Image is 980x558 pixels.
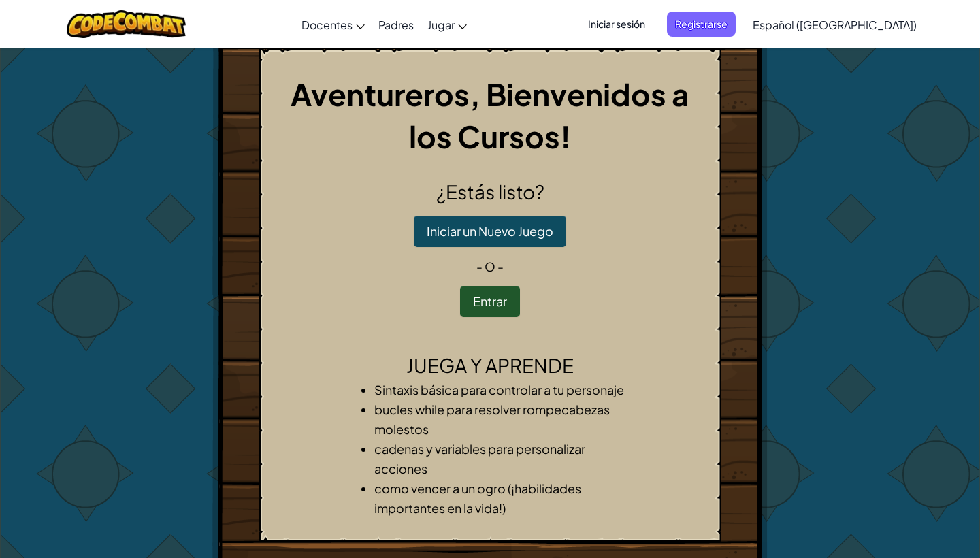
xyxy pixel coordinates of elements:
li: cadenas y variables para personalizar acciones [374,439,633,478]
span: - [495,259,504,274]
span: Docentes [301,18,353,32]
h1: Aventureros, Bienvenidos a los Cursos! [270,73,710,157]
img: CodeCombat logo [67,10,186,38]
button: Iniciar sesión [580,12,653,37]
li: Sintaxis básica para controlar a tu personaje [374,380,633,399]
h2: Juega y Aprende [270,351,710,380]
a: Jugar [421,6,474,43]
a: Padres [372,6,421,43]
span: Jugar [427,18,455,32]
li: como vencer a un ogro (¡habilidades importantes en la vida!) [374,478,633,518]
li: bucles while para resolver rompecabezas molestos [374,399,633,439]
span: Español ([GEOGRAPHIC_DATA]) [753,18,917,32]
span: - [476,259,485,274]
button: Registrarse [667,12,736,37]
button: Iniciar un Nuevo Juego [414,216,566,247]
span: o [485,259,495,274]
a: Docentes [295,6,372,43]
button: Entrar [460,286,520,317]
h2: ¿Estás listo? [270,178,710,206]
a: Español ([GEOGRAPHIC_DATA]) [746,6,924,43]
